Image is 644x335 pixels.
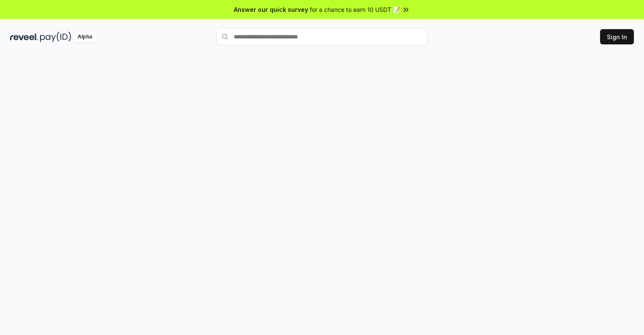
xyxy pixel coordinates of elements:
[10,32,38,42] img: reveel_dark
[40,32,71,42] img: pay_id
[73,32,97,42] div: Alpha
[310,5,400,14] span: for a chance to earn 10 USDT 📝
[600,29,634,44] button: Sign In
[234,5,308,14] span: Answer our quick survey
